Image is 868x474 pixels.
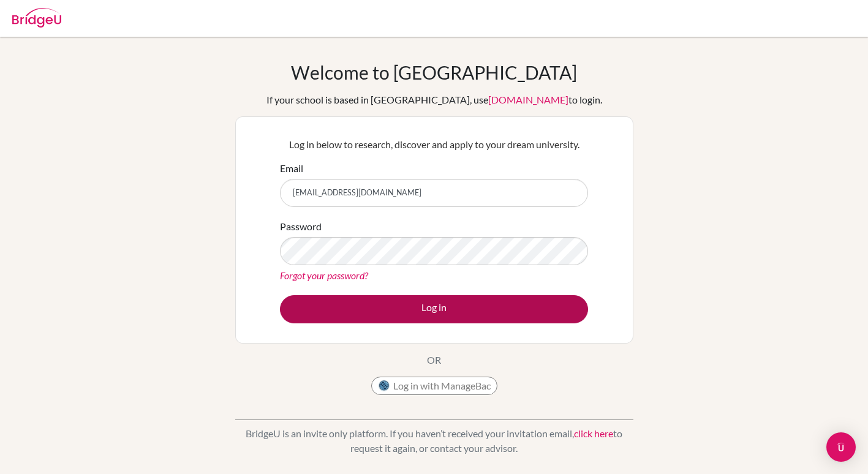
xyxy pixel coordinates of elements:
label: Email [280,161,303,176]
a: click here [574,427,613,439]
img: Bridge-U [12,8,61,28]
div: Open Intercom Messenger [826,432,856,462]
p: Log in below to research, discover and apply to your dream university. [280,137,588,152]
label: Password [280,219,322,234]
a: Forgot your password? [280,269,368,281]
div: If your school is based in [GEOGRAPHIC_DATA], use to login. [266,92,602,107]
h1: Welcome to [GEOGRAPHIC_DATA] [291,61,577,83]
a: [DOMAIN_NAME] [488,94,568,105]
button: Log in [280,295,588,323]
p: BridgeU is an invite only platform. If you haven’t received your invitation email, to request it ... [235,426,633,456]
button: Log in with ManageBac [371,377,497,395]
p: OR [427,353,441,367]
